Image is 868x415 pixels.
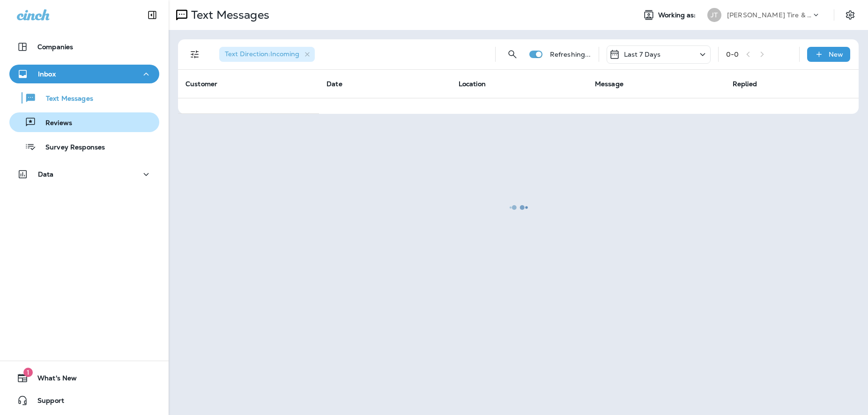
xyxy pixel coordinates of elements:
p: New [829,51,843,58]
p: Text Messages [37,95,93,104]
button: Survey Responses [9,137,159,156]
button: Collapse Sidebar [139,6,165,24]
button: Support [9,391,159,410]
p: Inbox [38,70,56,78]
button: Text Messages [9,88,159,108]
button: Companies [9,37,159,56]
span: What's New [28,374,77,385]
p: Data [38,170,54,178]
p: Survey Responses [36,143,105,152]
p: Reviews [36,119,72,128]
span: Support [28,397,64,408]
button: Data [9,165,159,184]
button: Reviews [9,112,159,132]
p: Companies [37,43,73,51]
button: Inbox [9,65,159,83]
span: 1 [23,368,33,377]
button: 1What's New [9,369,159,387]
